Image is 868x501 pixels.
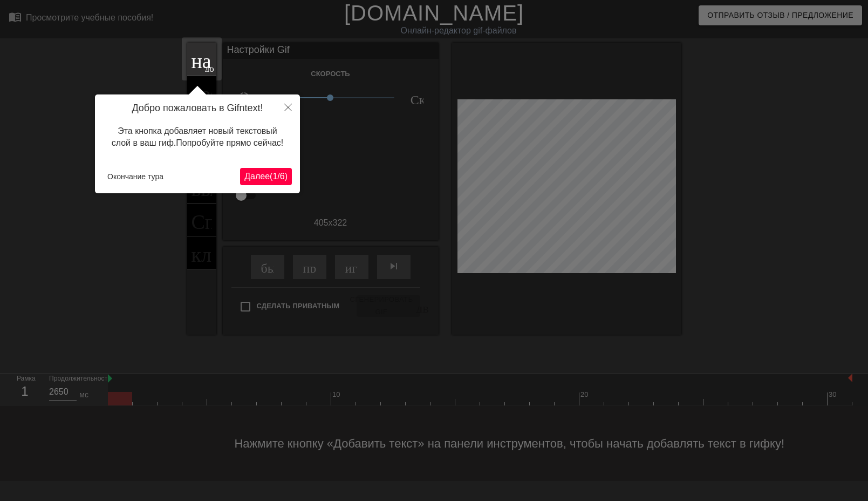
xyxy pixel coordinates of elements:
[272,172,277,181] ya-tr-span: 1
[280,172,285,181] ya-tr-span: 6
[285,172,288,181] ya-tr-span: )
[276,94,300,119] button: Закрыть
[277,172,279,181] ya-tr-span: /
[244,172,270,181] ya-tr-span: Далее
[103,168,168,185] button: Окончание тура
[240,168,292,185] button: Далее
[112,126,277,147] ya-tr-span: Эта кнопка добавляет новый текстовый слой в ваш гиф.
[132,103,263,113] ya-tr-span: Добро пожаловать в Gifntext!
[103,103,292,114] h4: Добро пожаловать в Gifntext!
[176,138,283,147] ya-tr-span: Попробуйте прямо сейчас!
[270,172,272,181] ya-tr-span: (
[107,172,163,181] ya-tr-span: Окончание тура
